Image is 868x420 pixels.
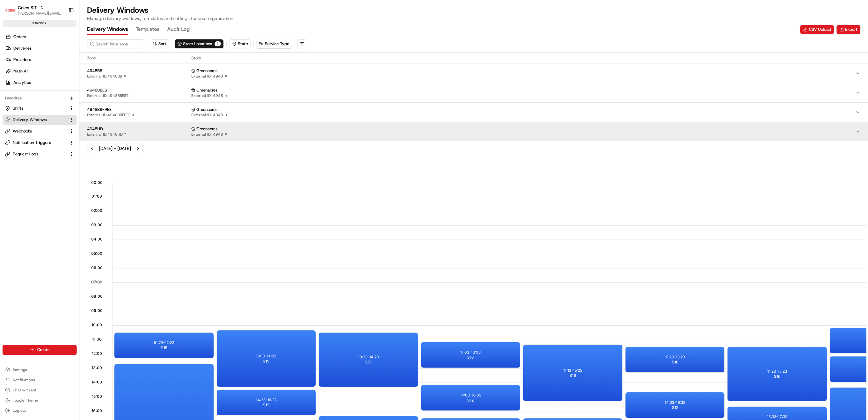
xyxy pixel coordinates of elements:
[5,117,66,123] a: Delivery Windows
[13,408,26,413] span: Log out
[3,20,77,27] div: sandbox
[37,347,50,353] span: Create
[91,237,103,242] span: 04:00
[196,107,217,112] span: Greenacres
[87,93,133,98] a: External ID:4948BBEST
[191,55,860,61] span: Store
[256,397,277,403] p: 14:23 - 16:23
[256,39,292,48] button: Service Type
[263,359,269,364] span: S15
[665,400,685,405] p: 14:33 - 16:33
[87,112,135,118] a: External ID:4948BBFREE
[3,3,66,18] button: Coles SITColes SIT[PERSON_NAME][EMAIL_ADDRESS][PERSON_NAME][DOMAIN_NAME]
[5,151,66,157] a: Request Logs
[79,103,868,122] button: 4948BBFREEExternal ID:4948BBFREE GreenacresExternal ID: 4948
[92,194,102,199] span: 01:00
[13,45,31,51] span: Deliveries
[87,126,189,132] span: 4948HD
[3,55,79,65] a: Providers
[13,377,35,383] span: Notifications
[18,11,63,16] button: [PERSON_NAME][EMAIL_ADDRESS][PERSON_NAME][DOMAIN_NAME]
[570,373,576,378] span: S16
[3,396,77,405] button: Toggle Theme
[92,380,102,385] span: 14:00
[196,87,217,93] span: Greenacres
[3,376,77,384] button: Notifications
[87,132,127,137] a: External ID:4948HD
[13,388,36,393] span: Chat with us!
[5,128,66,134] a: Webhooks
[837,25,860,34] button: Export
[3,78,79,88] a: Analytics
[672,360,678,365] span: S16
[3,103,77,113] button: Shifts
[3,32,79,42] a: Orders
[92,365,102,370] span: 13:00
[196,126,217,132] span: Greenacres
[13,367,27,372] span: Settings
[79,64,868,83] button: 4948BBExternal ID:4948BB GreenacresExternal ID: 4948
[133,144,142,153] button: Next week
[13,57,31,63] span: Providers
[91,222,103,227] span: 03:00
[13,117,47,123] span: Delivery Windows
[3,138,77,148] button: Notification Triggers
[87,39,144,48] input: Search for a zone
[191,132,228,137] a: External ID: 4948
[87,55,189,61] span: Zone
[358,355,379,360] p: 10:23 - 14:23
[92,337,102,342] span: 11:00
[229,39,251,48] button: State
[175,39,223,48] button: Store Locations1
[563,368,582,373] p: 11:13 - 15:23
[665,355,685,360] p: 11:23 - 13:23
[13,105,23,111] span: Shifts
[87,87,189,93] span: 4948BBEST
[3,66,79,76] a: Nash AI
[150,39,169,48] button: Sort
[460,393,481,398] p: 14:03 - 16:03
[91,280,102,285] span: 07:00
[161,345,167,350] span: S15
[5,140,66,146] a: Notification Triggers
[13,151,38,157] span: Request Logs
[263,403,269,408] span: S12
[91,294,103,299] span: 08:00
[3,386,77,395] button: Chat with us!
[3,365,77,374] button: Settings
[92,351,102,356] span: 12:00
[672,405,678,410] span: S12
[13,68,28,74] span: Nash AI
[3,149,77,159] button: Request Logs
[256,354,276,359] p: 10:13 - 14:23
[196,68,217,74] span: Greenacres
[87,107,189,112] span: 4948BBFREE
[3,126,77,136] button: Webhooks
[3,115,77,125] button: Delivery Windows
[79,122,868,141] button: 4948HDExternal ID:4948HD GreenacresExternal ID: 4948
[800,25,834,34] a: CSV Upload
[215,41,221,46] span: 1
[91,265,103,270] span: 06:00
[136,24,160,35] button: Templates
[191,112,228,118] a: External ID: 4948
[18,4,37,11] button: Coles SIT
[13,398,38,403] span: Toggle Theme
[87,68,189,74] span: 4948BB
[191,93,228,98] a: External ID: 4948
[13,80,31,85] span: Analytics
[79,83,868,102] button: 4948BBESTExternal ID:4948BBEST GreenacresExternal ID: 4948
[3,93,77,103] div: Favorites
[3,345,77,355] button: Create
[91,251,102,256] span: 05:00
[767,369,787,374] p: 11:23 - 15:23
[467,355,474,360] span: S16
[460,350,481,355] p: 11:03 - 13:03
[91,308,103,313] span: 09:00
[154,340,174,345] p: 10:23 - 12:23
[92,408,102,413] span: 16:00
[174,39,224,49] button: Store Locations1
[5,5,15,15] img: Coles SIT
